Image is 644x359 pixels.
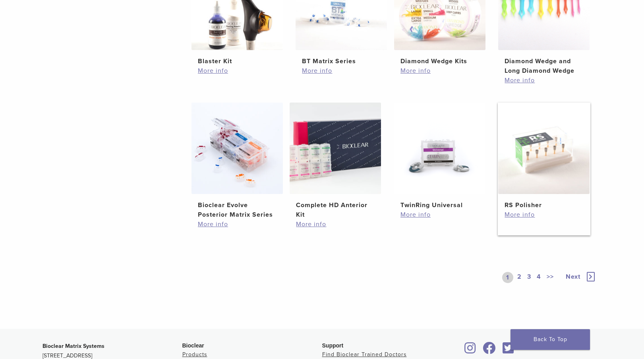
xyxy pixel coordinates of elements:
[296,200,375,219] h2: Complete HD Anterior Kit
[498,103,590,210] a: RS PolisherRS Polisher
[505,56,583,76] h2: Diamond Wedge and Long Diamond Wedge
[516,272,523,283] a: 2
[198,56,277,66] h2: Blaster Kit
[498,103,590,194] img: RS Polisher
[182,351,207,358] a: Products
[535,272,543,283] a: 4
[322,351,407,358] a: Find Bioclear Trained Doctors
[526,272,533,283] a: 3
[182,342,204,349] span: Bioclear
[198,66,277,76] a: More info
[400,210,479,219] a: More info
[296,219,375,229] a: More info
[302,56,381,66] h2: BT Matrix Series
[400,56,479,66] h2: Diamond Wedge Kits
[505,210,583,219] a: More info
[198,200,277,219] h2: Bioclear Evolve Posterior Matrix Series
[289,103,382,219] a: Complete HD Anterior KitComplete HD Anterior Kit
[400,66,479,76] a: More info
[290,103,381,194] img: Complete HD Anterior Kit
[394,103,485,194] img: TwinRing Universal
[191,103,283,194] img: Bioclear Evolve Posterior Matrix Series
[191,103,284,219] a: Bioclear Evolve Posterior Matrix SeriesBioclear Evolve Posterior Matrix Series
[511,329,590,350] a: Back To Top
[505,200,583,210] h2: RS Polisher
[302,66,381,76] a: More info
[322,342,344,349] span: Support
[480,347,499,355] a: Bioclear
[400,200,479,210] h2: TwinRing Universal
[502,272,513,283] a: 1
[198,219,277,229] a: More info
[566,273,580,281] span: Next
[462,347,479,355] a: Bioclear
[394,103,486,210] a: TwinRing UniversalTwinRing Universal
[43,343,104,349] strong: Bioclear Matrix Systems
[500,347,517,355] a: Bioclear
[505,76,583,85] a: More info
[545,272,555,283] a: >>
